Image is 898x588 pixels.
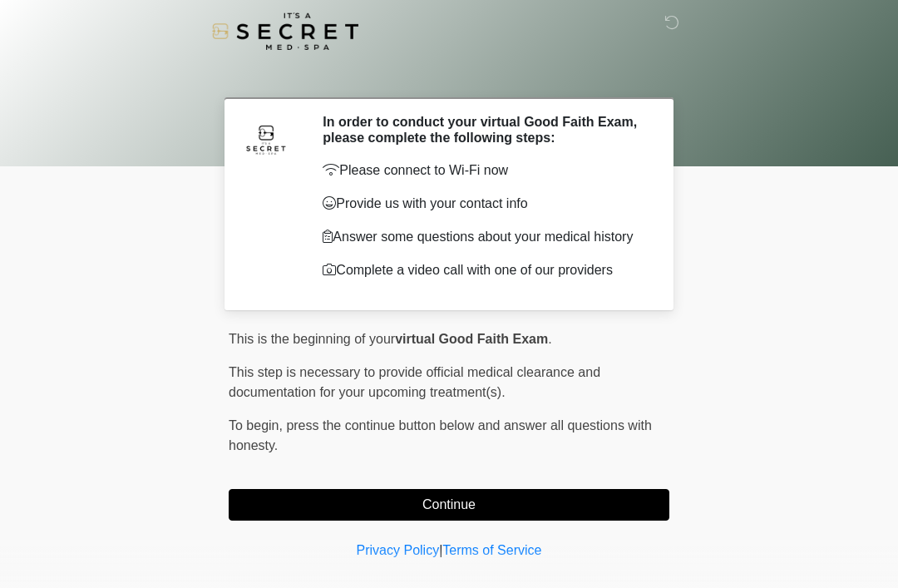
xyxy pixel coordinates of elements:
[323,227,644,247] p: Answer some questions about your medical history
[229,418,652,452] span: press the continue button below and answer all questions with honesty.
[439,543,442,557] a: |
[395,332,548,346] strong: virtual Good Faith Exam
[442,543,541,557] a: Terms of Service
[229,332,395,346] span: This is the beginning of your
[216,60,682,91] h1: ‎ ‎
[323,114,644,146] h2: In order to conduct your virtual Good Faith Exam, please complete the following steps:
[241,114,291,164] img: Agent Avatar
[548,332,551,346] span: .
[229,489,669,521] button: Continue
[229,365,600,399] span: This step is necessary to provide official medical clearance and documentation for your upcoming ...
[323,194,644,214] p: Provide us with your contact info
[357,543,440,557] a: Privacy Policy
[323,260,644,280] p: Complete a video call with one of our providers
[323,161,644,180] p: Please connect to Wi-Fi now
[212,12,358,50] img: It's A Secret Med Spa Logo
[229,418,286,432] span: To begin,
